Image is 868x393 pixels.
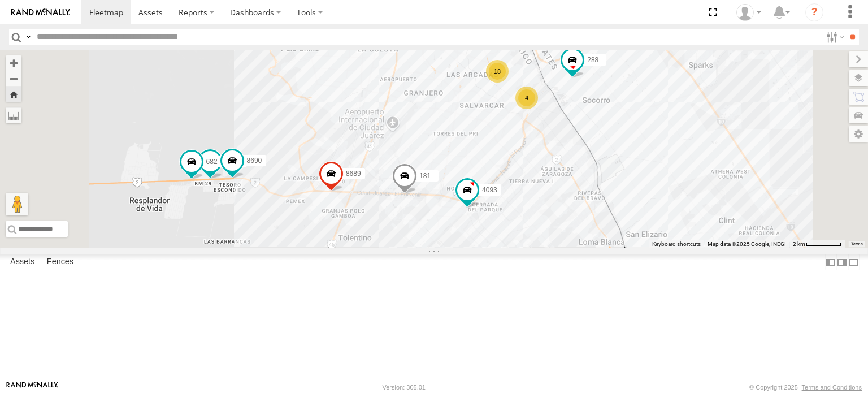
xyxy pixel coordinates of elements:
div: 18 [486,60,509,83]
button: Zoom out [6,71,21,87]
a: Terms and Conditions [802,384,862,391]
span: 2 km [793,241,805,247]
label: Search Query [24,29,33,45]
label: Assets [5,254,40,270]
button: Keyboard shortcuts [652,240,701,248]
span: 682 [206,158,218,166]
button: Drag Pegman onto the map to open Street View [6,193,28,215]
span: Map data ©2025 Google, INEGI [708,241,786,247]
i: ? [805,3,823,21]
label: Fences [41,254,79,270]
div: 4 [515,87,538,109]
button: Map Scale: 2 km per 61 pixels [789,240,845,248]
label: Measure [6,107,21,123]
span: 8689 [346,170,361,178]
span: 8690 [247,156,262,164]
button: Zoom in [6,55,21,71]
label: Hide Summary Table [848,254,860,270]
span: 181 [419,171,431,179]
span: 4093 [482,186,497,194]
div: © Copyright 2025 - [749,384,862,391]
a: Visit our Website [6,382,58,393]
div: Version: 305.01 [383,384,426,391]
label: Search Filter Options [822,29,846,45]
span: 288 [587,56,598,64]
label: Map Settings [849,126,868,142]
label: Dock Summary Table to the Right [836,254,848,270]
div: foxconn f [732,4,765,21]
a: Terms [851,242,863,247]
img: rand-logo.svg [11,8,70,16]
button: Zoom Home [6,87,21,102]
label: Dock Summary Table to the Left [825,254,836,270]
